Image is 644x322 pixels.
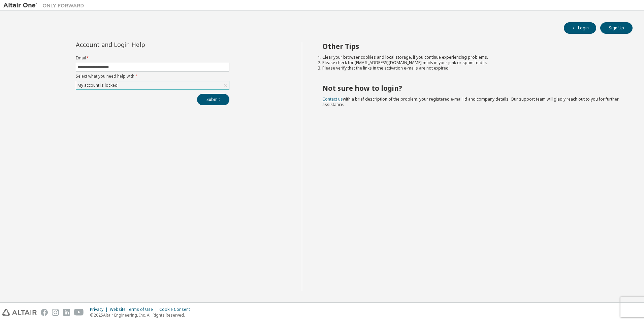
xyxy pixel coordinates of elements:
h2: Not sure how to login? [322,84,621,92]
img: linkedin.svg [63,309,70,316]
div: Privacy [90,307,110,312]
label: Select what you need help with [76,74,229,79]
li: Please check for [EMAIL_ADDRESS][DOMAIN_NAME] mails in your junk or spam folder. [322,60,621,65]
img: instagram.svg [52,309,59,316]
div: My account is locked [76,82,119,89]
img: altair_logo.svg [2,309,37,316]
div: My account is locked [76,81,229,89]
h2: Other Tips [322,42,621,51]
button: Sign Up [600,22,633,34]
img: youtube.svg [74,309,84,316]
p: © 2025 Altair Engineering, Inc. All Rights Reserved. [90,312,194,318]
button: Submit [197,94,229,105]
span: with a brief description of the problem, your registered e-mail id and company details. Our suppo... [322,96,619,107]
a: Contact us [322,96,343,102]
div: Website Terms of Use [110,307,159,312]
label: Email [76,55,229,61]
img: facebook.svg [41,309,48,316]
li: Clear your browser cookies and local storage, if you continue experiencing problems. [322,55,621,60]
button: Login [564,22,596,34]
img: Altair One [3,2,88,9]
div: Account and Login Help [76,42,199,47]
li: Please verify that the links in the activation e-mails are not expired. [322,65,621,71]
div: Cookie Consent [159,307,194,312]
